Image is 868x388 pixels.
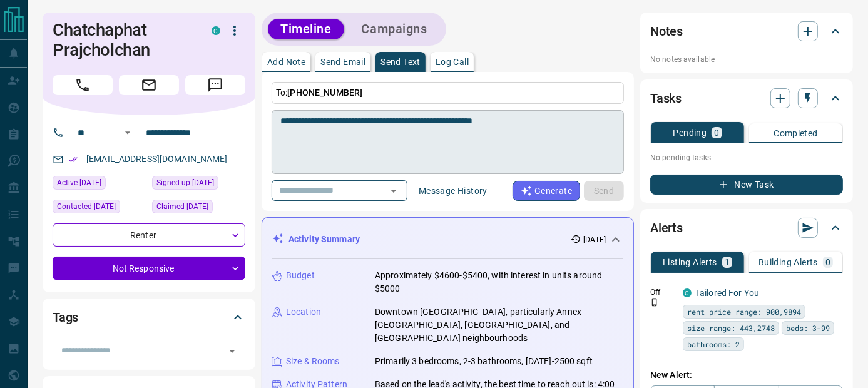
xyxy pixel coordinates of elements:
[650,16,843,46] div: Notes
[286,305,321,319] p: Location
[272,82,624,104] p: To:
[223,342,241,360] button: Open
[375,355,593,368] p: Primarily 3 bedrooms, 2-3 bathrooms, [DATE]-2500 sqft
[320,58,365,66] p: Send Email
[673,128,707,137] p: Pending
[152,200,245,217] div: Wed Sep 10 2025
[212,26,220,35] div: condos.ca
[650,148,843,167] p: No pending tasks
[53,75,113,95] span: Call
[53,302,245,332] div: Tags
[349,19,440,39] button: Campaigns
[286,269,315,282] p: Budget
[156,176,214,189] span: Signed up [DATE]
[650,213,843,243] div: Alerts
[650,54,843,65] p: No notes available
[714,128,719,137] p: 0
[53,307,78,327] h2: Tags
[57,200,116,213] span: Contacted [DATE]
[53,223,245,247] div: Renter
[650,175,843,195] button: New Task
[53,176,146,193] div: Sun Oct 05 2025
[267,58,305,66] p: Add Note
[152,176,245,193] div: Wed Sep 10 2025
[69,155,78,164] svg: Email Verified
[695,288,759,298] a: Tailored For You
[687,338,740,350] span: bathrooms: 2
[120,125,135,140] button: Open
[57,176,101,189] span: Active [DATE]
[513,181,580,201] button: Generate
[385,182,402,200] button: Open
[786,322,830,334] span: beds: 3-99
[288,233,360,246] p: Activity Summary
[650,298,659,307] svg: Push Notification Only
[663,258,717,267] p: Listing Alerts
[650,88,682,108] h2: Tasks
[375,269,623,295] p: Approximately $4600-$5400, with interest in units around $5000
[53,257,245,280] div: Not Responsive
[119,75,179,95] span: Email
[650,369,843,382] p: New Alert:
[683,288,692,297] div: condos.ca
[758,258,818,267] p: Building Alerts
[375,305,623,345] p: Downtown [GEOGRAPHIC_DATA], particularly Annex - [GEOGRAPHIC_DATA], [GEOGRAPHIC_DATA], and [GEOGR...
[725,258,730,267] p: 1
[436,58,469,66] p: Log Call
[86,154,228,164] a: [EMAIL_ADDRESS][DOMAIN_NAME]
[185,75,245,95] span: Message
[272,228,623,251] div: Activity Summary[DATE]
[380,58,421,66] p: Send Text
[650,218,683,238] h2: Alerts
[650,21,683,41] h2: Notes
[287,88,362,98] span: [PHONE_NUMBER]
[583,234,606,245] p: [DATE]
[825,258,830,267] p: 0
[268,19,344,39] button: Timeline
[650,287,675,298] p: Off
[774,129,818,138] p: Completed
[687,322,775,334] span: size range: 443,2748
[650,83,843,113] div: Tasks
[286,355,340,368] p: Size & Rooms
[53,200,146,217] div: Tue Oct 07 2025
[411,181,495,201] button: Message History
[53,20,193,60] h1: Chatchaphat Prajcholchan
[687,305,801,318] span: rent price range: 900,9894
[156,200,208,213] span: Claimed [DATE]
